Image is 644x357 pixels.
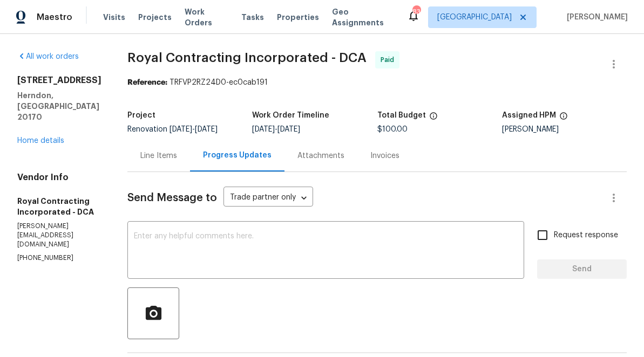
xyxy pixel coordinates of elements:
[502,112,556,119] h5: Assigned HPM
[127,51,367,64] span: Royal Contracting Incorporated - DCA
[127,77,627,88] div: TRFVP2RZ24D0-ec0cab191
[370,150,399,161] div: Invoices
[252,112,329,119] h5: Work Order Timeline
[103,12,125,23] span: Visits
[37,12,72,23] span: Maestro
[127,126,218,133] span: Renovation
[554,230,618,241] span: Request response
[17,90,101,122] h5: Herndon, [GEOGRAPHIC_DATA] 20170
[377,112,426,119] h5: Total Budget
[223,189,313,207] div: Trade partner only
[195,126,218,133] span: [DATE]
[559,112,568,126] span: The hpm assigned to this work order.
[277,12,319,23] span: Properties
[17,196,101,217] h5: Royal Contracting Incorporated - DCA
[140,150,177,161] div: Line Items
[562,12,628,23] span: [PERSON_NAME]
[127,193,217,203] span: Send Message to
[241,13,264,21] span: Tasks
[17,253,101,263] p: [PHONE_NUMBER]
[138,12,172,23] span: Projects
[277,126,300,133] span: [DATE]
[429,112,438,126] span: The total cost of line items that have been proposed by Opendoor. This sum includes line items th...
[17,53,79,60] a: All work orders
[381,54,398,65] span: Paid
[185,6,228,28] span: Work Orders
[17,137,64,145] a: Home details
[170,126,192,133] span: [DATE]
[17,172,101,183] h4: Vendor Info
[17,222,101,249] p: [PERSON_NAME][EMAIL_ADDRESS][DOMAIN_NAME]
[437,12,512,23] span: [GEOGRAPHIC_DATA]
[412,6,420,17] div: 83
[377,126,408,133] span: $100.00
[17,75,101,86] h2: [STREET_ADDRESS]
[203,150,272,161] div: Progress Updates
[252,126,300,133] span: -
[332,6,394,28] span: Geo Assignments
[127,79,167,86] b: Reference:
[252,126,275,133] span: [DATE]
[297,150,344,161] div: Attachments
[127,112,155,119] h5: Project
[170,126,218,133] span: -
[502,126,627,133] div: [PERSON_NAME]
